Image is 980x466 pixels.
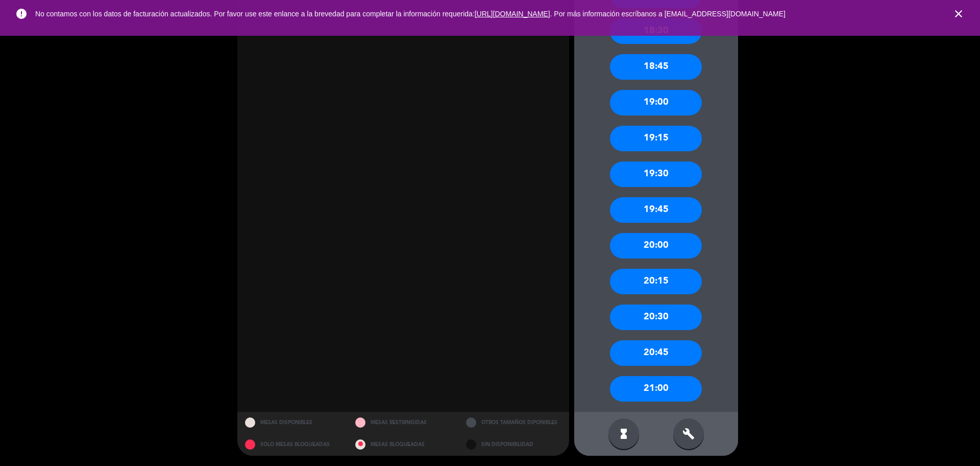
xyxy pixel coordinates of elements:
[550,10,786,18] a: . Por más información escríbanos a [EMAIL_ADDRESS][DOMAIN_NAME]
[610,376,702,402] div: 21:00
[610,269,702,294] div: 20:15
[35,10,786,18] span: No contamos con los datos de facturación actualizados. Por favor use este enlance a la brevedad p...
[610,126,702,151] div: 19:15
[952,8,965,20] i: close
[348,434,458,456] div: MESAS BLOQUEADAS
[682,428,695,440] i: build
[610,305,702,330] div: 20:30
[610,340,702,366] div: 20:45
[610,161,702,187] div: 19:30
[610,90,702,115] div: 19:00
[15,8,28,20] i: error
[458,412,569,434] div: OTROS TAMAÑOS DIPONIBLES
[610,233,702,259] div: 20:00
[610,197,702,223] div: 19:45
[475,10,550,18] a: [URL][DOMAIN_NAME]
[237,434,348,456] div: SOLO MESAS BLOQUEADAS
[348,412,458,434] div: MESAS RESTRINGIDAS
[610,54,702,80] div: 18:45
[458,434,569,456] div: SIN DISPONIBILIDAD
[618,428,630,440] i: hourglass_full
[237,412,348,434] div: MESAS DISPONIBLES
